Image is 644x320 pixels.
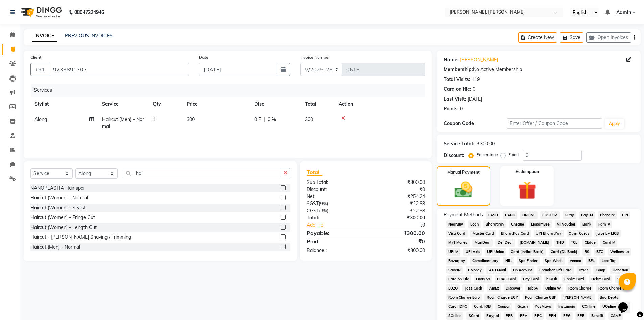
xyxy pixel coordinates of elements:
span: Along [34,116,47,122]
span: Shoutlo [615,275,632,283]
span: THD [554,239,566,247]
div: No Active Membership [444,66,634,73]
img: _cash.svg [449,179,478,200]
span: CASH [486,211,500,219]
span: Other Cards [567,230,592,237]
button: Save [560,32,583,43]
a: Add Tip [302,221,376,229]
div: 0 [460,105,463,112]
div: ( ) [302,207,366,214]
span: UPI Axis [463,248,482,256]
span: Payment Methods [444,211,483,218]
span: PhonePe [598,211,617,219]
label: Manual Payment [447,169,480,175]
span: Room Charge EGP [484,294,520,301]
span: PayMaya [533,303,554,311]
span: Card: IDFC [446,303,469,311]
span: Total [307,169,322,176]
div: ₹300.00 [477,140,495,147]
label: Client [30,54,41,60]
span: BFL [586,257,597,265]
span: LUZO [446,284,460,292]
div: Haircut (Men) - Normal [30,243,80,251]
iframe: chat widget [616,293,637,313]
button: Apply [605,119,624,129]
button: Create New [518,32,557,43]
span: PPR [504,312,515,320]
span: UPI Union [485,248,506,256]
input: Enter Offer / Coupon Code [507,118,602,129]
div: Card on file: [444,86,471,93]
span: [DOMAIN_NAME] [518,239,552,247]
span: Card M [600,239,617,247]
span: PayTM [579,211,595,219]
div: ₹0 [366,186,430,193]
span: MosamBee [529,220,552,228]
span: Envision [474,275,492,283]
span: 0 F [254,116,261,123]
span: PPG [561,312,573,320]
div: Haircut (Women) - Length Cut [30,224,97,231]
img: _gift.svg [512,179,542,202]
span: Benefit [589,312,606,320]
span: UPI [620,211,630,219]
label: Date [199,54,208,60]
th: Service [98,97,149,112]
span: On Account [511,266,534,274]
th: Total [301,97,335,112]
span: City Card [521,275,542,283]
span: | [264,116,265,123]
div: Membership: [444,66,473,73]
div: Payable: [302,229,366,237]
span: NearBuy [446,220,466,228]
div: Coupon Code [444,120,507,127]
span: BTC [594,248,605,256]
div: Haircut (Women) - Stylist [30,204,86,211]
span: Trade [577,266,591,274]
span: bKash [544,275,559,283]
span: SGST [307,200,319,207]
span: Spa Week [543,257,565,265]
span: MariDeal [472,239,493,247]
span: Card: IOB [472,303,493,311]
span: Gcash [515,303,530,311]
a: INVOICE [32,30,57,42]
div: ₹0 [377,221,430,229]
span: ATH Movil [486,266,508,274]
span: SaveIN [446,266,463,274]
span: CAMP [608,312,623,320]
span: Credit Card [562,275,587,283]
a: [PERSON_NAME] [460,56,498,63]
span: 300 [305,116,313,122]
span: Coupon [495,303,512,311]
button: +91 [30,63,49,76]
span: Room Charge GBP [523,294,558,301]
span: Card on File [446,275,471,283]
span: Card (DL Bank) [549,248,580,256]
span: Room Charge USD [596,284,632,292]
span: DefiDeal [495,239,515,247]
span: CARD [503,211,517,219]
span: Nift [503,257,514,265]
span: MI Voucher [555,220,578,228]
div: Haircut (Women) - Normal [30,194,88,201]
span: UPI BharatPay [534,230,564,237]
span: 0 % [268,116,276,123]
span: Visa Card [446,230,468,237]
span: Spa Finder [517,257,540,265]
b: 08047224946 [74,3,104,22]
div: ₹300.00 [366,247,430,254]
span: Bad Debts [598,294,620,301]
div: ₹300.00 [366,229,430,237]
span: Room Charge [566,284,593,292]
label: Redemption [516,169,539,175]
th: Qty [149,97,183,112]
span: BharatPay [483,220,506,228]
span: UPI M [446,248,461,256]
span: Room Charge Euro [446,294,482,301]
div: ( ) [302,200,366,207]
span: RS [582,248,592,256]
span: Admin [616,9,631,16]
span: ONLINE [520,211,538,219]
img: logo [17,3,64,22]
